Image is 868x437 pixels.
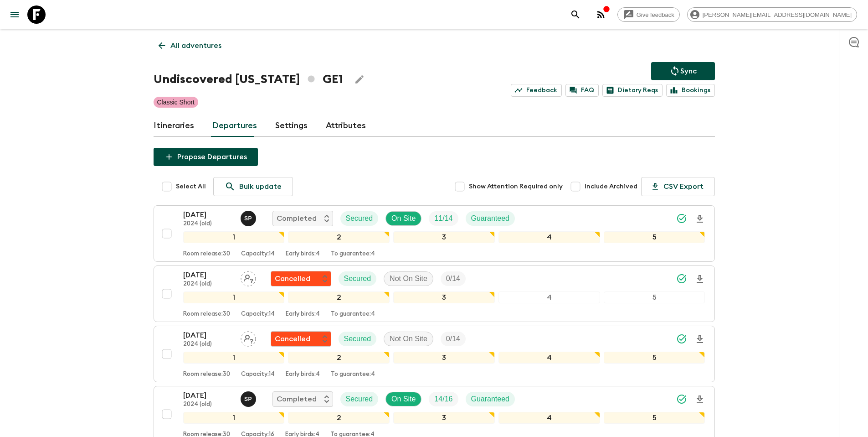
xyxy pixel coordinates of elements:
div: Flash Pack cancellation [271,271,331,286]
div: Secured [339,271,377,286]
p: 14 / 16 [434,394,452,405]
div: On Site [385,392,421,406]
span: Assign pack leader [241,334,256,341]
div: 1 [183,231,285,243]
button: Edit Adventure Title [350,70,369,88]
p: On Site [391,394,416,405]
div: 5 [604,291,705,303]
div: 1 [183,412,285,424]
div: 2 [288,352,390,364]
span: Include Archived [585,182,637,191]
p: Room release: 30 [183,371,230,378]
svg: Synced Successfully [676,273,687,284]
p: Guaranteed [471,213,510,224]
p: Early birds: 4 [286,371,320,378]
div: 3 [393,291,495,303]
p: [DATE] [183,209,233,220]
div: Secured [340,392,379,406]
button: [DATE]2024 (old)Sesili PatsatsiaCompletedSecuredOn SiteTrip FillGuaranteed12345Room release:30Cap... [154,205,715,262]
p: Room release: 30 [183,250,230,258]
p: Secured [344,333,371,344]
p: Secured [344,273,371,284]
div: Not On Site [384,271,433,286]
span: Give feedback [632,11,679,18]
a: Bookings [666,84,715,97]
p: On Site [391,213,416,224]
p: Guaranteed [471,394,510,405]
p: Room release: 30 [183,311,230,318]
button: [DATE]2024 (old)Assign pack leaderFlash Pack cancellationSecuredNot On SiteTrip Fill12345Room rel... [154,326,715,382]
p: Completed [277,213,317,224]
a: Feedback [511,84,562,97]
a: Departures [212,115,257,137]
div: 3 [393,352,495,364]
svg: Download Onboarding [694,334,705,345]
div: 1 [183,291,285,303]
p: Cancelled [275,333,310,344]
p: 0 / 14 [446,333,460,344]
span: [PERSON_NAME][EMAIL_ADDRESS][DOMAIN_NAME] [698,11,857,18]
button: search adventures [566,5,585,24]
p: Capacity: 14 [241,250,275,258]
p: [DATE] [183,270,233,281]
p: Sync [680,66,697,77]
p: Capacity: 14 [241,371,275,378]
span: Assign pack leader [241,274,256,281]
p: Completed [277,394,317,405]
a: All adventures [154,36,226,55]
h1: Undiscovered [US_STATE] GE1 [154,70,343,88]
a: Attributes [326,115,366,137]
a: Bulk update [213,177,293,196]
div: Not On Site [384,332,433,346]
p: 2024 (old) [183,220,233,228]
div: Secured [339,332,377,346]
div: 2 [288,291,390,303]
p: 0 / 14 [446,273,460,284]
svg: Synced Successfully [676,394,687,405]
div: Flash Pack cancellation [271,331,331,347]
svg: Synced Successfully [676,333,687,344]
p: Cancelled [275,273,310,284]
div: 5 [604,412,705,424]
p: Secured [346,213,373,224]
div: Trip Fill [441,332,466,346]
p: Early birds: 4 [286,311,320,318]
div: 5 [604,231,705,243]
div: 1 [183,352,285,364]
a: FAQ [565,84,599,97]
span: Sesili Patsatsia [241,394,258,401]
div: [PERSON_NAME][EMAIL_ADDRESS][DOMAIN_NAME] [687,7,857,22]
button: CSV Export [641,177,715,196]
span: Show Attention Required only [469,182,563,191]
p: 11 / 14 [434,213,452,224]
p: All adventures [170,40,221,51]
p: Capacity: 14 [241,311,275,318]
div: 2 [288,412,390,424]
span: Select All [176,182,206,191]
p: Classic Short [157,98,195,107]
svg: Download Onboarding [694,213,705,224]
p: [DATE] [183,330,233,341]
svg: Synced Successfully [676,213,687,224]
div: 4 [498,231,600,243]
p: 2024 (old) [183,281,233,288]
a: Itineraries [154,115,194,137]
button: menu [5,5,24,24]
div: 4 [498,291,600,303]
div: 4 [498,412,600,424]
a: Settings [275,115,308,137]
p: To guarantee: 4 [331,371,375,378]
div: Secured [340,211,379,226]
p: 2024 (old) [183,401,233,408]
a: Give feedback [617,7,680,22]
p: 2024 (old) [183,341,233,348]
span: Sesili Patsatsia [241,213,258,221]
button: [DATE]2024 (old)Assign pack leaderFlash Pack cancellationSecuredNot On SiteTrip Fill12345Room rel... [154,265,715,322]
p: Not On Site [390,273,427,284]
div: On Site [385,211,421,226]
div: Trip Fill [429,392,458,406]
p: Secured [346,394,373,405]
p: To guarantee: 4 [331,311,375,318]
div: 4 [498,352,600,364]
svg: Download Onboarding [694,274,705,285]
